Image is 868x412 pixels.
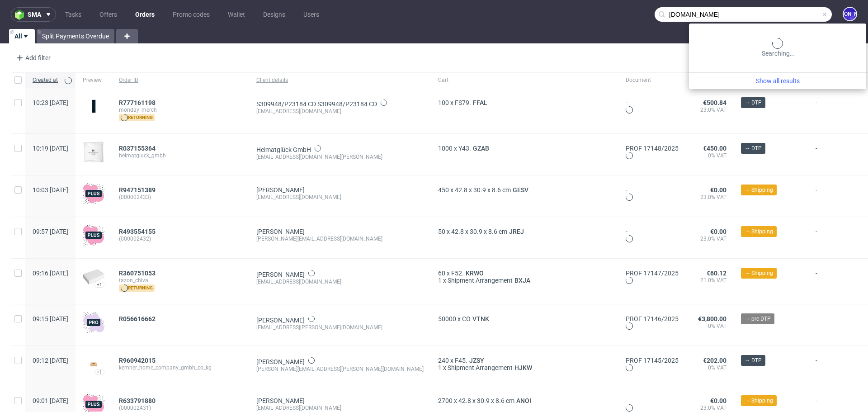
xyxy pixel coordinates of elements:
div: +1 [97,282,102,287]
img: pro-icon.017ec5509f39f3e742e3.png [83,312,104,333]
a: JREJ [507,228,526,235]
span: 0% VAT [693,364,726,371]
div: +1 [97,369,102,374]
span: → pre-DTP [745,315,771,323]
span: returning [119,114,155,121]
span: - [816,145,860,164]
a: R777161198 [119,99,157,106]
span: FS79. [455,99,471,106]
span: 10:03 [DATE] [33,186,68,194]
span: R633791880 [119,397,156,404]
span: 23.0% VAT [693,235,726,242]
span: 2700 [438,397,453,404]
span: - [816,357,860,375]
div: x [438,186,611,194]
span: R360751053 [119,270,156,277]
span: → Shipping [745,227,773,236]
div: x [438,357,611,364]
div: [PERSON_NAME][EMAIL_ADDRESS][DOMAIN_NAME] [256,235,424,242]
a: S309948/P23184 CD S309948/P23184 CD [256,100,377,108]
a: Offers [94,7,123,22]
span: R037155364 [119,145,156,152]
span: 1000 [438,145,453,152]
span: R777161198 [119,99,156,106]
span: F52. [451,270,464,277]
a: PROF 17146/2025 [626,315,679,322]
div: [EMAIL_ADDRESS][PERSON_NAME][DOMAIN_NAME] [256,324,424,331]
div: Add filter [13,51,52,65]
a: HJKW [513,364,534,371]
a: R360751053 [119,270,157,277]
img: plus-icon.676465ae8f3a83198b3f.png [83,183,104,204]
span: 09:57 [DATE] [33,228,68,235]
span: Shipment Arrangement [448,277,513,284]
span: 1 [438,364,442,371]
span: Client details [256,76,424,84]
div: x [438,397,611,404]
span: €60.12 [707,270,726,277]
a: KRWO [464,270,486,277]
span: 240 [438,357,449,364]
span: R960942015 [119,357,156,364]
a: Designs [258,7,291,22]
span: Preview [83,76,104,84]
a: [PERSON_NAME] [256,271,305,278]
span: GESV [511,186,530,194]
img: version_two_editor_design [83,358,104,370]
span: - [816,228,860,247]
span: Cart [438,76,611,84]
span: 1 [438,277,442,284]
span: - [816,99,860,123]
span: CO [462,315,471,322]
div: Searching… [693,38,863,58]
div: [EMAIL_ADDRESS][DOMAIN_NAME] [256,404,424,412]
span: Document [626,76,679,84]
span: €0.00 [710,186,726,194]
span: €202.00 [703,357,726,364]
img: logo [15,9,28,20]
a: R633791880 [119,397,157,404]
span: 50000 [438,315,456,322]
div: [EMAIL_ADDRESS][DOMAIN_NAME] [256,278,424,285]
div: x [438,277,611,284]
span: → Shipping [745,186,773,194]
span: 23.0% VAT [693,106,726,114]
div: x [438,145,611,152]
a: Show all results [693,76,863,85]
span: GZAB [471,145,491,152]
span: Y43. [458,145,471,152]
span: JZSY [467,357,486,364]
a: Promo codes [167,7,215,22]
span: sma [28,11,41,18]
span: 23.0% VAT [693,194,726,201]
span: tazon_chiva [119,277,242,284]
span: 42.8 x 30.9 x 8.6 cm [451,228,507,235]
div: - [626,99,679,115]
span: 0% VAT [693,152,726,159]
a: FFAL [471,99,489,106]
span: (000002432) [119,235,242,242]
a: [PERSON_NAME] [256,228,305,235]
span: heimatgluck_gmbh [119,152,242,159]
a: Split Payments Overdue [37,29,114,43]
span: → Shipping [745,397,773,405]
a: Wallet [222,7,250,22]
span: 10:19 [DATE] [33,145,68,152]
img: plain-eco-white.f1cb12edca64b5eabf5f.png [83,269,104,284]
a: All [9,29,35,43]
span: F45. [455,357,467,364]
span: €0.00 [710,228,726,235]
span: R493554155 [119,228,156,235]
a: [PERSON_NAME] [256,397,305,404]
span: Order ID [119,76,242,84]
span: 23.0% VAT [693,404,726,412]
a: VTNK [471,315,491,322]
div: - [626,186,679,202]
span: (000002433) [119,194,242,201]
a: Orders [130,7,160,22]
span: 60 [438,270,445,277]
